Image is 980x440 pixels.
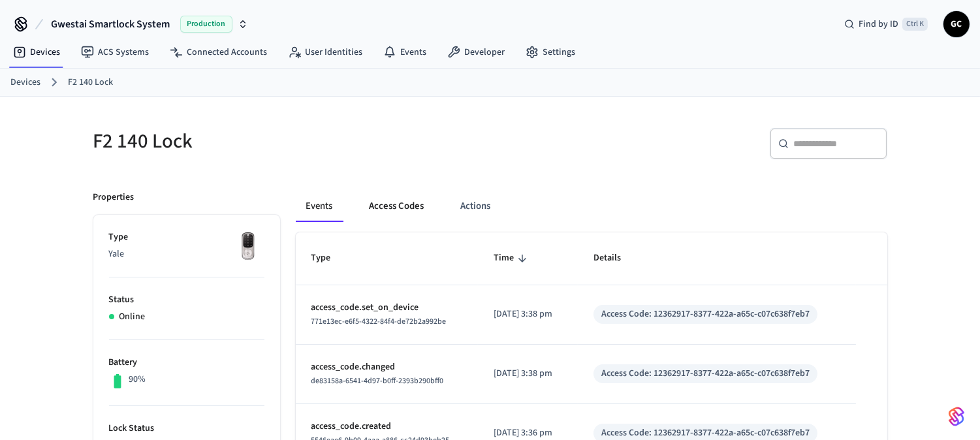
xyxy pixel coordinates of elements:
[296,191,887,222] div: ant example
[949,406,964,427] img: SeamLogoGradient.69752ec5.svg
[10,76,40,89] a: Devices
[93,191,134,204] p: Properties
[71,40,159,64] a: ACS Systems
[180,16,232,33] span: Production
[51,16,170,32] span: Gwestai Smartlock System
[93,128,482,155] h5: F2 140 Lock
[119,310,146,324] p: Online
[859,18,898,31] span: Find by ID
[494,367,562,381] p: [DATE] 3:38 pm
[601,307,810,321] div: Access Code: 12362917-8377-422a-a65c-c07c638f7eb7
[109,422,264,435] p: Lock Status
[373,40,437,64] a: Events
[311,420,463,433] p: access_code.created
[311,301,463,315] p: access_code.set_on_device
[311,248,348,268] span: Type
[109,293,264,307] p: Status
[311,316,447,327] span: 771e13ec-e6f5-4322-84f4-de72b2a992be
[232,230,264,263] img: Yale Assure Touchscreen Wifi Smart Lock, Satin Nickel, Front
[593,248,638,268] span: Details
[68,76,113,89] a: F2 140 Lock
[359,191,435,222] button: Access Codes
[450,191,501,222] button: Actions
[109,356,264,369] p: Battery
[437,40,515,64] a: Developer
[277,40,373,64] a: User Identities
[601,367,810,381] div: Access Code: 12362917-8377-422a-a65c-c07c638f7eb7
[129,373,146,386] p: 90%
[494,426,562,440] p: [DATE] 3:36 pm
[601,426,810,440] div: Access Code: 12362917-8377-422a-a65c-c07c638f7eb7
[159,40,277,64] a: Connected Accounts
[943,11,970,37] button: GC
[3,40,71,64] a: Devices
[834,12,938,36] div: Find by IDCtrl K
[296,191,343,222] button: Events
[945,12,968,36] span: GC
[494,307,562,321] p: [DATE] 3:38 pm
[311,360,463,374] p: access_code.changed
[109,247,264,261] p: Yale
[902,18,928,31] span: Ctrl K
[515,40,586,64] a: Settings
[311,375,444,386] span: de83158a-6541-4d97-b0ff-2393b290bff0
[109,230,264,244] p: Type
[494,248,531,268] span: Time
